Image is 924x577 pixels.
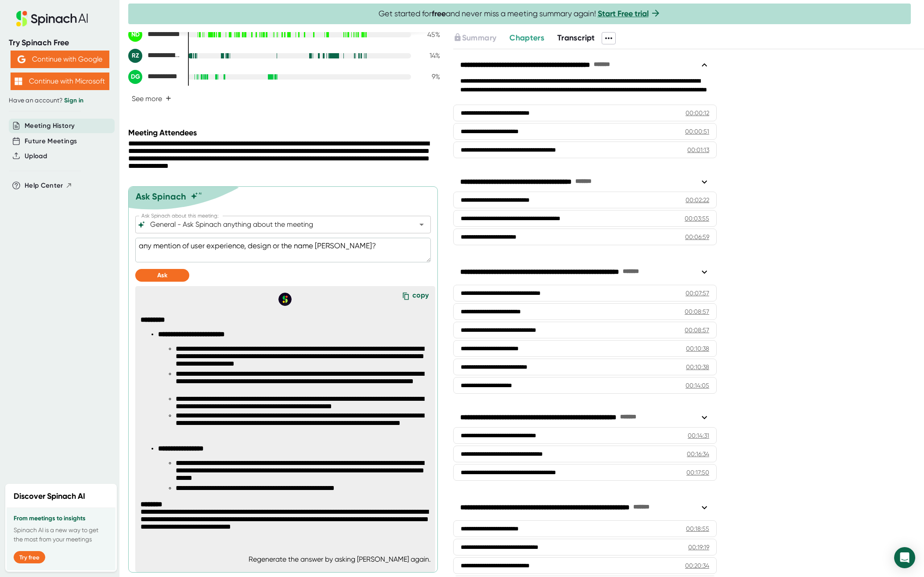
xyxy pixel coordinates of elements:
div: DG [128,70,142,84]
button: Open [415,218,428,231]
button: Continue with Google [11,51,109,68]
button: Try free [14,551,45,563]
div: 00:19:19 [688,543,709,552]
div: 00:14:05 [686,381,709,390]
span: Ask [157,272,167,279]
div: 00:06:59 [685,232,709,241]
div: Upgrade to access [453,32,509,44]
button: Help Center [25,181,72,191]
a: Start Free trial [598,9,649,18]
div: 9 % [418,73,440,81]
button: Meeting History [25,121,75,131]
div: 00:01:13 [687,145,709,154]
button: Continue with Microsoft [11,73,109,90]
button: Chapters [509,32,544,44]
div: 00:10:38 [686,344,709,353]
button: Transcript [557,32,595,44]
textarea: any mention of user experience, design or the name [PERSON_NAME]? [135,238,431,262]
div: 00:02:22 [686,196,709,204]
div: 00:07:57 [686,289,709,298]
button: Summary [453,32,496,44]
span: Summary [462,33,496,43]
img: Aehbyd4JwY73AAAAAElFTkSuQmCC [18,55,25,63]
div: 00:18:55 [686,524,709,533]
button: Future Meetings [25,136,77,146]
div: Rob Zakrzewski [128,49,181,63]
input: What can we do to help? [148,218,402,231]
p: Spinach AI is a new way to get the most from your meetings [14,526,108,544]
div: Regenerate the answer by asking [PERSON_NAME] again. [249,555,431,563]
div: 00:16:34 [687,450,709,458]
div: RZ [128,49,142,63]
b: free [432,9,446,18]
span: Help Center [25,181,63,191]
div: 00:10:38 [686,363,709,371]
div: Meeting Attendees [128,128,442,138]
div: Nick Domitio [128,28,181,42]
div: Open Intercom Messenger [894,547,915,568]
span: + [166,95,171,102]
div: Ask Spinach [136,191,186,202]
button: Upload [25,151,47,161]
div: 00:08:57 [685,307,709,316]
div: 45 % [418,30,440,39]
div: 00:03:55 [685,214,709,223]
span: Get started for and never miss a meeting summary again! [379,9,661,19]
span: Transcript [557,33,595,43]
div: ND [128,28,142,42]
div: 00:17:50 [686,468,709,477]
div: copy [412,291,429,303]
div: 00:00:12 [686,109,709,117]
div: 00:08:57 [685,326,709,334]
span: Chapters [509,33,544,43]
div: Have an account? [9,97,111,105]
h2: Discover Spinach AI [14,490,85,502]
div: 00:14:31 [688,431,709,440]
div: Try Spinach Free [9,38,111,48]
div: 00:00:51 [685,127,709,136]
div: 00:20:34 [685,561,709,570]
a: Sign in [64,97,83,104]
button: Ask [135,269,189,282]
div: 14 % [418,51,440,60]
div: Daniel Gump [128,70,181,84]
button: See more+ [128,91,175,106]
h3: From meetings to insights [14,515,108,522]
